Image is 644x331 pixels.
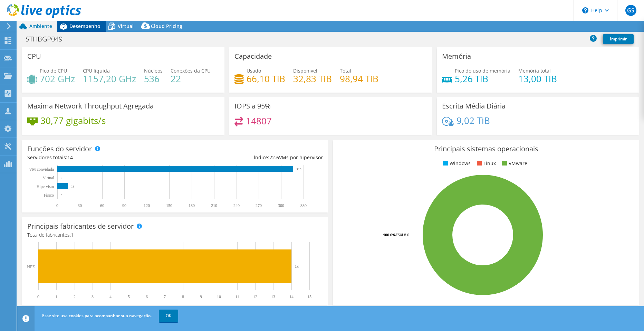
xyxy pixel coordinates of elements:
text: Hipervisor [37,184,54,189]
h3: Funções do servidor [27,145,92,153]
h4: 9,02 TiB [456,117,490,124]
span: Usado [247,67,261,74]
li: VMware [500,160,527,167]
text: 8 [182,294,184,299]
span: Cloud Pricing [151,23,182,29]
text: VM convidada [29,167,54,172]
h4: 13,00 TiB [518,75,557,83]
h3: Memória [442,53,471,60]
text: 14 [295,264,299,268]
text: 14 [289,294,294,299]
h3: Principais sistemas operacionais [338,145,634,153]
text: 0 [61,193,63,197]
text: 60 [100,203,104,208]
text: 10 [217,294,221,299]
span: 22.6 [269,154,279,161]
text: 120 [144,203,150,208]
span: Pico do uso de memória [455,67,510,74]
text: 14 [71,185,75,188]
h4: Total de fabricantes: [27,231,323,239]
text: 0 [61,176,63,180]
div: Servidores totais: [27,154,175,161]
span: Esse site usa cookies para acompanhar sua navegação. [42,313,152,319]
text: Virtual [43,176,55,180]
text: 150 [166,203,172,208]
text: 180 [189,203,195,208]
tspan: ESXi 8.0 [396,232,409,237]
tspan: Físico [44,193,54,198]
text: 240 [233,203,240,208]
h4: 1157,20 GHz [83,75,136,83]
text: 316 [297,168,301,171]
text: HPE [27,264,35,269]
a: OK [159,310,178,322]
span: GS [625,5,636,16]
text: 210 [211,203,217,208]
text: 11 [235,294,239,299]
div: Índice: VMs por hipervisor [175,154,323,161]
h1: STHBGP049 [22,35,73,43]
li: Linux [475,160,496,167]
span: Pico de CPU [40,67,67,74]
text: 0 [56,203,58,208]
text: 6 [146,294,148,299]
text: 2 [74,294,76,299]
h4: 32,83 TiB [293,75,332,83]
span: Ambiente [29,23,52,29]
text: 12 [253,294,257,299]
text: 13 [271,294,275,299]
h4: 14807 [246,117,272,125]
text: 330 [300,203,307,208]
h3: Maxima Network Throughput Agregada [27,102,154,110]
text: 4 [109,294,112,299]
span: CPU líquida [83,67,110,74]
span: Disponível [293,67,317,74]
h4: 22 [171,75,211,83]
text: 7 [164,294,166,299]
li: Windows [441,160,471,167]
text: 1 [55,294,57,299]
text: 9 [200,294,202,299]
text: 0 [37,294,39,299]
text: 15 [307,294,311,299]
h4: 66,10 TiB [247,75,285,83]
span: Virtual [118,23,134,29]
span: 1 [71,231,74,238]
text: 90 [122,203,126,208]
text: 300 [278,203,284,208]
h3: IOPS a 95% [234,102,271,110]
text: 270 [256,203,262,208]
span: Total [340,67,351,74]
span: Conexões da CPU [171,67,211,74]
h4: 536 [144,75,163,83]
h4: 98,94 TiB [340,75,378,83]
h3: CPU [27,53,41,60]
text: 5 [128,294,130,299]
span: Memória total [518,67,551,74]
h3: Escrita Média Diária [442,102,506,110]
h3: Principais fabricantes de servidor [27,223,134,230]
text: 3 [92,294,94,299]
text: 30 [78,203,82,208]
a: Imprimir [603,34,634,44]
h3: Capacidade [234,53,272,60]
h4: 30,77 gigabits/s [40,117,106,124]
h4: 702 GHz [40,75,75,83]
span: Núcleos [144,67,163,74]
span: Desempenho [69,23,100,29]
svg: \n [582,7,588,13]
span: 14 [67,154,73,161]
h4: 5,26 TiB [455,75,510,83]
tspan: 100.0% [383,232,396,237]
